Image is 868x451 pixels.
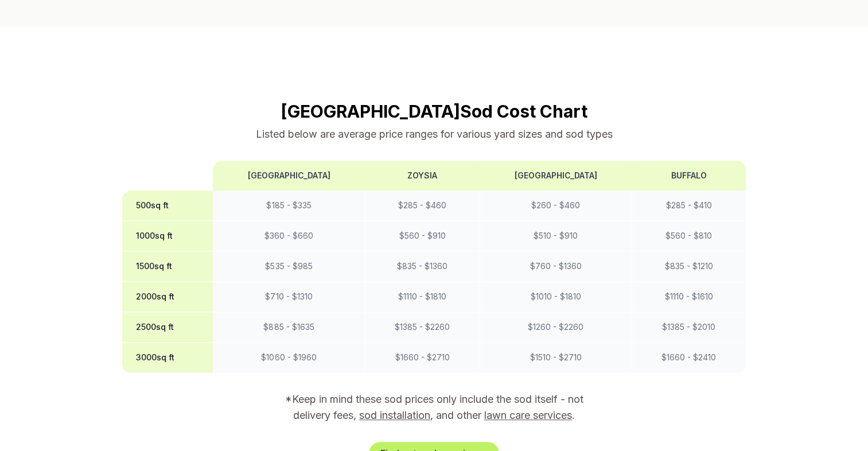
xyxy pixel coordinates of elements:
td: $ 760 - $ 1360 [480,251,632,282]
p: Listed below are average price ranges for various yard sizes and sod types [122,126,746,142]
td: $ 1510 - $ 2710 [480,343,632,373]
th: 1000 sq ft [122,221,213,251]
h2: [GEOGRAPHIC_DATA] Sod Cost Chart [122,101,746,122]
a: lawn care services [484,409,572,421]
td: $ 285 - $ 410 [632,190,746,221]
td: $ 560 - $ 810 [632,221,746,251]
th: [GEOGRAPHIC_DATA] [480,161,632,190]
p: *Keep in mind these sod prices only include the sod itself - not delivery fees, , and other . [269,391,600,423]
td: $ 1060 - $ 1960 [213,343,365,373]
th: Zoysia [365,161,480,190]
td: $ 1385 - $ 2010 [632,312,746,343]
th: 3000 sq ft [122,343,213,373]
td: $ 835 - $ 1210 [632,251,746,282]
td: $ 1110 - $ 1610 [632,282,746,312]
th: 500 sq ft [122,190,213,221]
td: $ 885 - $ 1635 [213,312,365,343]
th: 2000 sq ft [122,282,213,312]
th: 2500 sq ft [122,312,213,343]
td: $ 1260 - $ 2260 [480,312,632,343]
td: $ 260 - $ 460 [480,190,632,221]
td: $ 285 - $ 460 [365,190,480,221]
td: $ 1110 - $ 1810 [365,282,480,312]
th: Buffalo [632,161,746,190]
td: $ 560 - $ 910 [365,221,480,251]
a: sod installation [359,409,430,421]
td: $ 1660 - $ 2410 [632,343,746,373]
td: $ 535 - $ 985 [213,251,365,282]
td: $ 1385 - $ 2260 [365,312,480,343]
td: $ 360 - $ 660 [213,221,365,251]
th: [GEOGRAPHIC_DATA] [213,161,365,190]
td: $ 835 - $ 1360 [365,251,480,282]
td: $ 510 - $ 910 [480,221,632,251]
td: $ 1660 - $ 2710 [365,343,480,373]
th: 1500 sq ft [122,251,213,282]
td: $ 710 - $ 1310 [213,282,365,312]
td: $ 185 - $ 335 [213,190,365,221]
td: $ 1010 - $ 1810 [480,282,632,312]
